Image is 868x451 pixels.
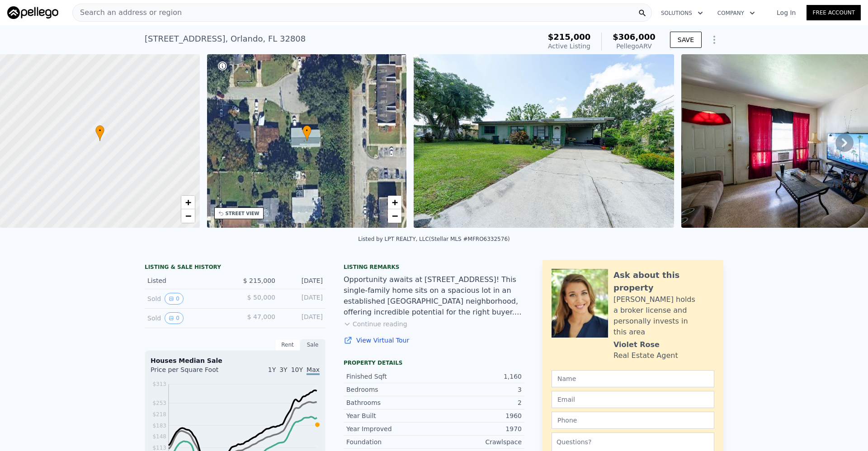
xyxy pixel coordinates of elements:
span: + [185,197,191,208]
div: [STREET_ADDRESS] , Orlando , FL 32808 [145,33,306,45]
div: Sale [300,339,325,351]
span: 1Y [268,366,276,373]
a: Zoom in [388,196,401,209]
div: Year Built [346,411,434,420]
div: Violet Rose [613,339,660,350]
div: Pellego ARV [613,42,656,51]
button: Company [710,5,762,21]
div: • [95,125,104,141]
div: Sold [147,293,228,305]
div: 2 [434,398,522,407]
span: • [95,127,104,135]
button: Continue reading [344,319,407,329]
button: Show Options [705,31,723,49]
div: [DATE] [283,312,323,324]
tspan: $113 [152,445,166,451]
span: Active Listing [548,42,590,50]
a: Zoom in [181,196,195,209]
div: [PERSON_NAME] holds a broker license and personally invests in this area [613,294,714,338]
span: Max [307,366,320,375]
div: Property details [344,359,524,366]
div: Bedrooms [346,385,434,394]
span: − [185,210,191,221]
div: Listed [147,276,228,285]
span: $306,000 [613,32,656,42]
input: Email [552,391,714,408]
span: 3Y [279,366,287,373]
div: Opportunity awaits at [STREET_ADDRESS]! This single-family home sits on a spacious lot in an esta... [344,274,524,318]
span: • [302,127,311,135]
div: Listed by LPT REALTY, LLC (Stellar MLS #MFRO6332576) [358,236,509,242]
div: Finished Sqft [346,372,434,381]
div: Year Improved [346,424,434,433]
button: SAVE [670,32,702,48]
tspan: $183 [152,423,166,429]
span: 10Y [291,366,303,373]
div: 1,160 [434,372,522,381]
div: STREET VIEW [226,210,259,217]
button: View historical data [165,293,184,305]
input: Phone [552,412,714,429]
div: Ask about this property [613,269,714,294]
div: [DATE] [283,293,323,305]
a: Free Account [807,5,861,20]
img: Sale: 167339071 Parcel: 47609253 [414,54,674,228]
span: $ 215,000 [243,277,275,284]
div: Rent [275,339,300,351]
span: − [392,210,398,221]
button: Solutions [654,5,710,21]
div: Crawlspace [434,437,522,446]
tspan: $253 [152,400,166,406]
span: + [392,197,398,208]
span: Search an address or region [73,7,182,18]
span: $ 47,000 [247,313,275,320]
div: Sold [147,312,228,324]
input: Name [552,370,714,387]
div: Listing remarks [344,263,524,271]
tspan: $218 [152,411,166,418]
div: 1970 [434,424,522,433]
a: Zoom out [181,209,195,223]
div: 1960 [434,411,522,420]
span: $ 50,000 [247,294,275,301]
button: View historical data [165,312,184,324]
div: Bathrooms [346,398,434,407]
span: $215,000 [548,32,591,42]
a: Zoom out [388,209,401,223]
div: 3 [434,385,522,394]
a: View Virtual Tour [344,336,524,345]
div: Real Estate Agent [613,350,678,361]
a: Log In [766,8,807,17]
img: Pellego [7,6,58,19]
div: Houses Median Sale [151,356,320,365]
div: Price per Square Foot [151,365,235,380]
div: LISTING & SALE HISTORY [145,263,325,272]
tspan: $313 [152,381,166,387]
div: • [302,125,311,141]
tspan: $148 [152,433,166,440]
div: Foundation [346,437,434,446]
div: [DATE] [283,276,323,285]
